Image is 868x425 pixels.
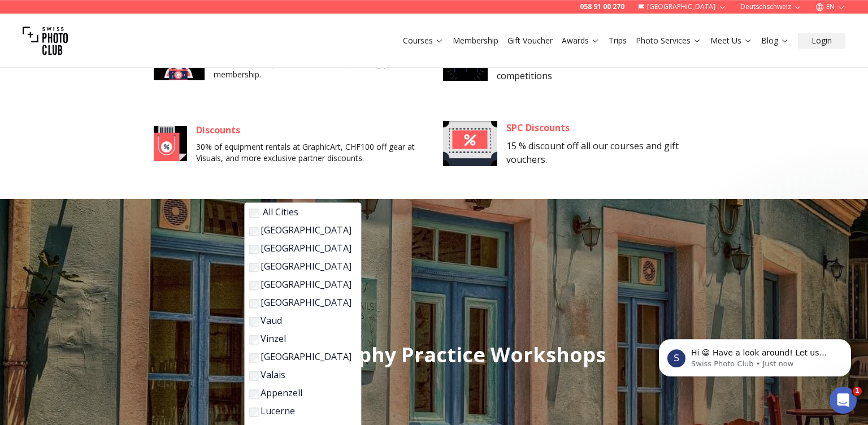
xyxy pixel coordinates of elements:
input: Vinzel [249,335,258,344]
input: [GEOGRAPHIC_DATA] [249,299,258,308]
button: Login [798,33,845,49]
a: Photo Services [636,35,701,46]
span: 15 % discount off all our courses and gift vouchers. [506,140,679,166]
input: [GEOGRAPHIC_DATA] [249,263,258,272]
iframe: Intercom live chat [830,387,857,414]
input: Lucerne [249,407,258,417]
label: Vinzel [249,332,351,346]
h3: SPC Discounts [506,121,714,135]
button: Photo Services [631,33,706,49]
label: [GEOGRAPHIC_DATA] [249,350,351,364]
label: All Cities [249,206,351,219]
a: Trips [609,35,627,46]
input: Appenzell [249,389,258,398]
iframe: Intercom notifications message [642,315,868,394]
label: Vaud [249,314,351,328]
button: Blog [757,33,793,49]
button: Awards [557,33,604,49]
span: Photography Practice Workshops [262,341,606,368]
label: Valais [249,368,351,382]
a: Blog [761,35,789,46]
label: Lucerne [249,405,351,418]
p: Unlimited participation in all workshops during your membership. [214,58,425,80]
img: Swiss photo club [23,18,68,63]
button: Gift Voucher [503,33,557,49]
button: Courses [398,33,448,49]
a: Meet Us [710,35,752,46]
label: [GEOGRAPHIC_DATA] [249,242,351,255]
a: Courses [403,35,444,46]
input: [GEOGRAPHIC_DATA] [249,227,258,236]
label: Appenzell [249,387,351,400]
label: [GEOGRAPHIC_DATA] [249,278,351,292]
label: [GEOGRAPHIC_DATA] [249,224,351,237]
span: 1 [853,387,862,396]
button: Meet Us [706,33,757,49]
a: 058 51 00 270 [580,2,624,11]
img: Discounts [154,115,187,172]
label: [GEOGRAPHIC_DATA] [249,260,351,274]
button: Trips [604,33,631,49]
input: [GEOGRAPHIC_DATA] [249,281,258,290]
input: All Cities [249,209,258,218]
a: Membership [453,35,498,46]
span: 50 % off for all submissions to future photography competitions [497,56,713,82]
a: Awards [562,35,600,46]
input: Valais [249,371,258,380]
p: 30% of equipment rentals at GraphicArt, CHF100 off gear at Visuals, and more exclusive partner di... [196,141,425,164]
input: Vaud [249,317,258,326]
img: SPC Discounts [443,115,497,172]
label: [GEOGRAPHIC_DATA] [249,296,351,310]
button: Membership [448,33,503,49]
input: [GEOGRAPHIC_DATA] [249,245,258,254]
input: [GEOGRAPHIC_DATA] [249,353,258,362]
a: Gift Voucher [507,35,553,46]
h3: Discounts [196,123,425,137]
